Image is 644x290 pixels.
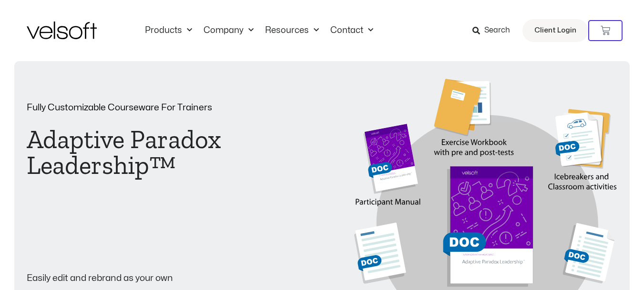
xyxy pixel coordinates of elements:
[472,22,517,39] a: Search
[522,19,588,42] a: Client Login
[27,127,290,178] h1: Adaptive Paradox Leadership™
[259,25,325,36] a: ResourcesMenu Toggle
[27,103,290,112] p: Fully Customizable Courseware For Trainers
[27,21,97,39] img: Velsoft Training Materials
[534,24,576,37] span: Client Login
[27,274,290,283] p: Easily edit and rebrand as your own
[484,24,510,37] span: Search
[139,25,379,36] nav: Menu
[198,25,259,36] a: CompanyMenu Toggle
[325,25,379,36] a: ContactMenu Toggle
[139,25,198,36] a: ProductsMenu Toggle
